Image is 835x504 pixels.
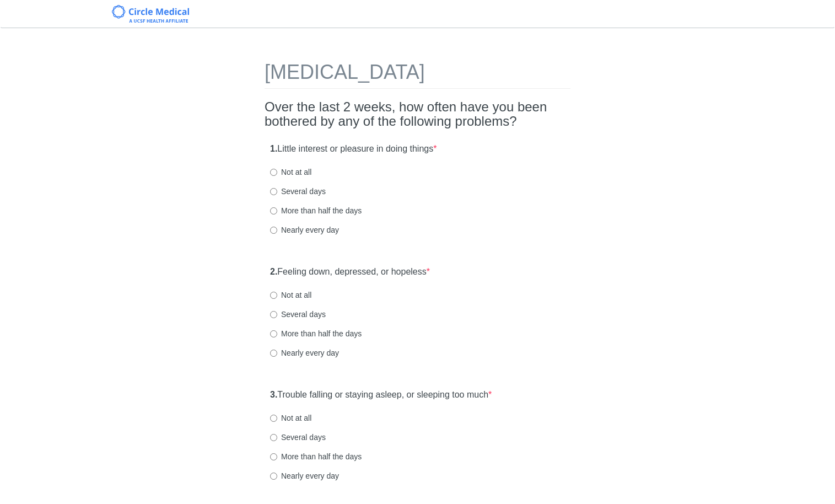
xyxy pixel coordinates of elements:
[270,309,326,320] label: Several days
[270,289,311,301] label: Not at all
[270,470,339,481] label: Nearly every day
[270,207,277,215] input: More than half the days
[270,473,277,480] input: Nearly every day
[270,144,277,153] strong: 1.
[270,347,339,358] label: Nearly every day
[270,412,311,423] label: Not at all
[270,390,277,399] strong: 3.
[270,350,277,357] input: Nearly every day
[270,311,277,318] input: Several days
[270,292,277,299] input: Not at all
[270,167,311,178] label: Not at all
[270,143,437,156] label: Little interest or pleasure in doing things
[270,330,277,337] input: More than half the days
[270,188,277,195] input: Several days
[270,169,277,176] input: Not at all
[270,266,430,278] label: Feeling down, depressed, or hopeless
[265,61,570,89] h1: [MEDICAL_DATA]
[270,224,339,235] label: Nearly every day
[270,186,326,197] label: Several days
[270,267,277,276] strong: 2.
[270,415,277,422] input: Not at all
[270,389,492,401] label: Trouble falling or staying asleep, or sleeping too much
[265,100,570,129] h2: Over the last 2 weeks, how often have you been bothered by any of the following problems?
[270,451,362,462] label: More than half the days
[270,432,326,443] label: Several days
[270,227,277,234] input: Nearly every day
[270,205,362,216] label: More than half the days
[270,434,277,441] input: Several days
[270,328,362,339] label: More than half the days
[112,5,190,23] img: Circle Medical Logo
[270,453,277,460] input: More than half the days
